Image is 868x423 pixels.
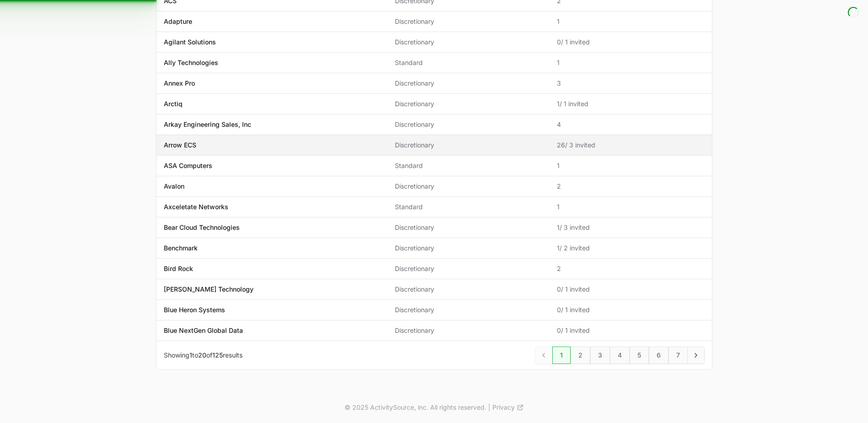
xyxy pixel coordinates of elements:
[395,202,542,211] span: Standard
[345,403,486,412] p: © 2025 ActivitySource, inc. All rights reserved.
[630,347,649,364] a: 5
[164,223,240,232] p: Bear Cloud Technologies
[164,58,218,67] p: Ally Technologies
[395,223,542,232] span: Discretionary
[189,351,192,359] span: 1
[164,79,195,88] p: Annex Pro
[395,79,542,88] span: Discretionary
[571,347,590,364] a: 2
[557,99,704,108] span: 1 / 1 invited
[649,347,669,364] a: 6
[395,120,542,129] span: Discretionary
[488,403,491,412] span: |
[395,38,542,47] span: Discretionary
[395,17,542,26] span: Discretionary
[395,99,542,108] span: Discretionary
[557,326,704,335] span: 0 / 1 invited
[557,161,704,170] span: 1
[164,38,216,47] p: Agilant Solutions
[687,347,705,364] a: Next
[395,305,542,315] span: Discretionary
[164,202,228,211] p: Axceletate Networks
[395,326,542,335] span: Discretionary
[557,264,704,273] span: 2
[395,285,542,294] span: Discretionary
[164,305,225,315] p: Blue Heron Systems
[557,202,704,211] span: 1
[395,141,542,150] span: Discretionary
[557,305,704,315] span: 0 / 1 invited
[198,351,206,359] span: 20
[164,161,212,170] p: ASA Computers
[395,182,542,191] span: Discretionary
[557,141,704,150] span: 26 / 3 invited
[395,244,542,253] span: Discretionary
[557,38,704,47] span: 0 / 1 invited
[395,58,542,67] span: Standard
[557,120,704,129] span: 4
[395,264,542,273] span: Discretionary
[557,182,704,191] span: 2
[557,58,704,67] span: 1
[164,17,192,26] p: Adapture
[164,351,243,360] p: Showing to of results
[164,264,193,273] p: Bird Rock
[164,141,196,150] p: Arrow ECS
[212,351,223,359] span: 125
[557,244,704,253] span: 1 / 2 invited
[395,161,542,170] span: Standard
[610,347,630,364] a: 4
[557,17,704,26] span: 1
[164,120,251,129] p: Arkay Engineering Sales, Inc
[669,347,688,364] a: 7
[164,244,198,253] p: Benchmark
[557,79,704,88] span: 3
[164,285,253,294] p: [PERSON_NAME] Technology
[557,285,704,294] span: 0 / 1 invited
[552,347,571,364] a: 1
[164,326,243,335] p: Blue NextGen Global Data
[164,99,183,108] p: Arctiq
[164,182,184,191] p: Avalon
[590,347,610,364] a: 3
[492,403,524,412] a: Privacy
[557,223,704,232] span: 1 / 3 invited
